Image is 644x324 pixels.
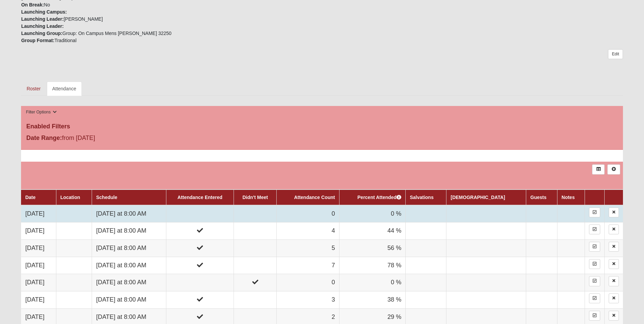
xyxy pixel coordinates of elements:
a: Enter Attendance [589,208,600,217]
a: Delete [609,224,619,234]
div: from [DATE] [21,133,222,144]
td: [DATE] [21,222,56,240]
strong: Launching Group: [21,31,62,36]
a: Enter Attendance [589,242,600,252]
a: Enter Attendance [589,293,600,303]
strong: Launching Campus: [21,9,67,15]
td: 0 [277,205,339,222]
a: Enter Attendance [589,311,600,321]
th: Salvations [406,190,446,205]
td: 38 % [339,291,405,309]
a: Enter Attendance [589,259,600,269]
a: Attendance [47,82,82,96]
th: [DEMOGRAPHIC_DATA] [446,190,526,205]
a: Edit [608,49,623,59]
strong: Group Format: [21,38,54,43]
td: 0 [277,274,339,291]
td: [DATE] at 8:00 AM [92,205,166,222]
td: [DATE] at 8:00 AM [92,240,166,257]
td: 3 [277,291,339,309]
td: 5 [277,240,339,257]
td: [DATE] at 8:00 AM [92,291,166,309]
td: [DATE] [21,240,56,257]
td: 4 [277,222,339,240]
a: Attendance Count [294,195,335,200]
a: Date [25,195,35,200]
a: Didn't Meet [242,195,268,200]
td: [DATE] [21,257,56,274]
a: Percent Attended [357,195,401,200]
td: [DATE] [21,205,56,222]
td: [DATE] at 8:00 AM [92,257,166,274]
a: Roster [21,82,46,96]
a: Alt+N [607,164,620,174]
td: 44 % [339,222,405,240]
a: Delete [609,208,619,217]
td: 0 % [339,205,405,222]
label: Date Range: [26,133,62,143]
a: Delete [609,293,619,303]
th: Guests [526,190,557,205]
td: [DATE] [21,274,56,291]
td: 0 % [339,274,405,291]
a: Location [60,195,80,200]
td: 7 [277,257,339,274]
td: [DATE] at 8:00 AM [92,222,166,240]
a: Delete [609,276,619,286]
h4: Enabled Filters [26,123,618,130]
a: Schedule [96,195,117,200]
strong: Launching Leader: [21,16,63,22]
td: [DATE] [21,291,56,309]
button: Filter Options [24,109,59,116]
td: 56 % [339,240,405,257]
a: Enter Attendance [589,224,600,234]
td: [DATE] at 8:00 AM [92,274,166,291]
a: Attendance Entered [178,195,222,200]
a: Enter Attendance [589,276,600,286]
a: Export to Excel [592,164,605,174]
a: Notes [562,195,575,200]
a: Delete [609,259,619,269]
strong: On Break: [21,2,44,7]
a: Delete [609,311,619,321]
td: 78 % [339,257,405,274]
a: Delete [609,242,619,252]
strong: Launching Leader: [21,23,63,29]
